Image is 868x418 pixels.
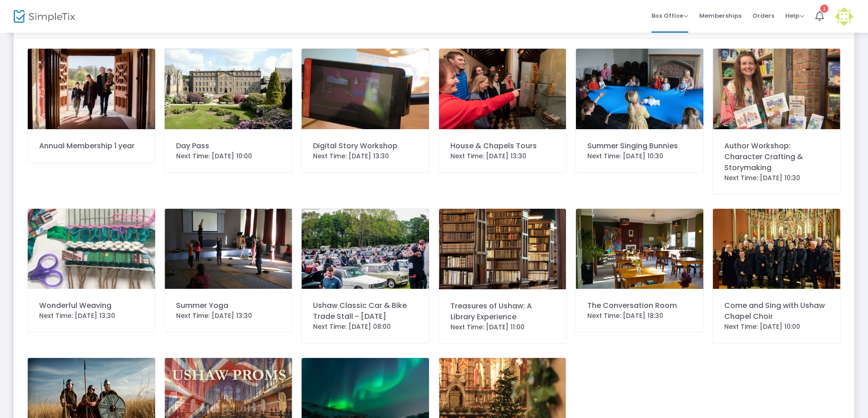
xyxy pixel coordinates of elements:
img: IMG5223.JPG [302,49,429,129]
div: Next Time: [DATE] 08:00 [313,322,418,332]
img: 638908650825721720IMG36831.JPG [439,209,566,289]
div: Next Time: [DATE] 10:00 [724,322,829,332]
div: Next Time: [DATE] 10:30 [587,151,692,161]
span: Orders [752,4,774,27]
div: Next Time: [DATE] 13:30 [176,311,281,321]
div: Author Workshop: Character Crafting & Storymaking [724,141,829,173]
img: CJ10941.jpg [28,49,155,129]
div: Next Time: [DATE] 13:30 [313,151,418,161]
img: 20337715228601700142249606942410503041032195n.jpg [165,49,292,129]
div: The Conversation Room [587,300,692,311]
div: Wonderful Weaving [39,300,144,311]
img: 2048089-873481-35.jpg [28,209,155,289]
img: UCChoirFullx29.11.23.JPG [713,209,840,289]
div: Next Time: [DATE] 10:30 [724,173,829,183]
div: Next Time: [DATE] 11:00 [450,322,555,332]
div: 1 [820,5,828,13]
div: House & Chapels Tours [450,141,555,151]
span: Memberships [699,4,742,27]
span: Help [785,11,804,20]
img: Websiteheaders72.png [713,49,840,129]
div: Treasures of Ushaw: A Library Experience [450,301,555,322]
div: Next Time: [DATE] 10:00 [176,151,281,161]
div: Next Time: [DATE] 13:30 [450,151,555,161]
img: 6388714241512040083.png [165,209,292,289]
span: Box Office [651,11,688,20]
div: Next Time: [DATE] 13:30 [39,311,144,321]
img: 638888650281055694FTR8.jpg [576,209,703,289]
img: 6388937811075401832866082273094822980650436204352545240823751n.jpg [302,209,429,289]
img: 638544819967916210IMG0048.JPG [576,49,703,129]
div: Summer Yoga [176,300,281,311]
div: Come and Sing with Ushaw Chapel Choir [724,300,829,322]
img: 638301900723285485CJ13553.jpg [439,49,566,129]
div: Digital Story Workshop [313,141,418,151]
div: Summer Singing Bunnies [587,141,692,151]
div: Annual Membership 1 year [39,141,144,151]
div: Next Time: [DATE] 18:30 [587,311,692,321]
div: Day Pass [176,141,281,151]
div: Ushaw Classic Car & Bike Trade Stall - [DATE] [313,300,418,322]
